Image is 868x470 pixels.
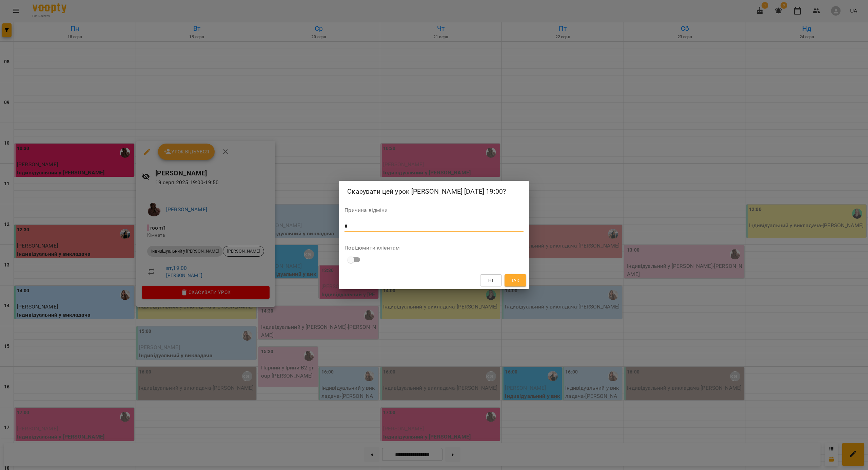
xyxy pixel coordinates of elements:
label: Причина відміни [344,208,523,213]
button: Ні [480,274,502,286]
h2: Скасувати цей урок [PERSON_NAME] [DATE] 19:00? [347,186,520,197]
button: Так [505,274,526,286]
span: Ні [488,276,493,284]
label: Повідомити клієнтам [344,245,523,251]
span: Так [511,276,520,284]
